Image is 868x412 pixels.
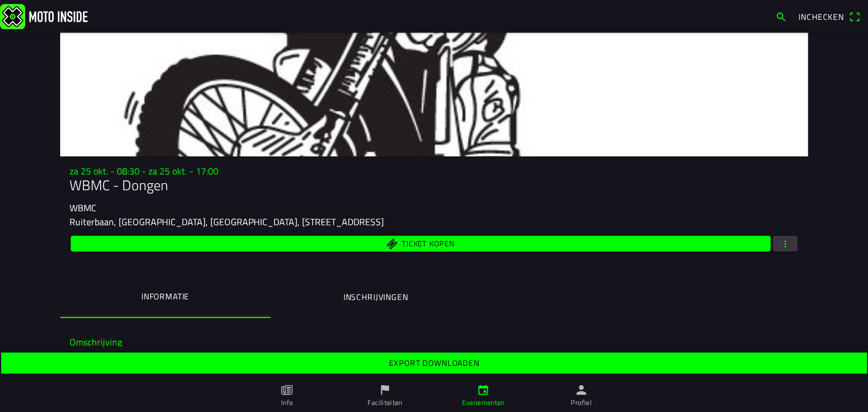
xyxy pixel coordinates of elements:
[462,397,505,408] ion-label: Evenementen
[402,240,454,247] span: Ticket kopen
[343,291,408,303] ion-label: Inschrijvingen
[70,201,96,215] ion-text: WBMC
[281,397,293,408] ion-label: Info
[70,215,384,229] ion-text: Ruiterbaan, [GEOGRAPHIC_DATA], [GEOGRAPHIC_DATA], [STREET_ADDRESS]
[571,397,592,408] ion-label: Profiel
[367,397,402,408] ion-label: Faciliteiten
[70,177,798,194] h1: WBMC - Dongen
[793,6,866,26] a: IncheckenQR-scanner
[798,11,844,23] span: Inchecken
[575,383,588,396] ion-icon: persoon
[280,383,293,396] ion-icon: papier
[769,6,793,26] a: zoeken
[141,290,189,303] ion-label: Informatie
[70,337,798,348] h3: Omschrijving
[379,383,391,396] ion-icon: vlag
[477,383,489,396] ion-icon: kalender
[1,352,867,373] ion-button: Export downloaden
[70,166,798,177] h3: za 25 okt. - 08:30 - za 25 okt. - 17:00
